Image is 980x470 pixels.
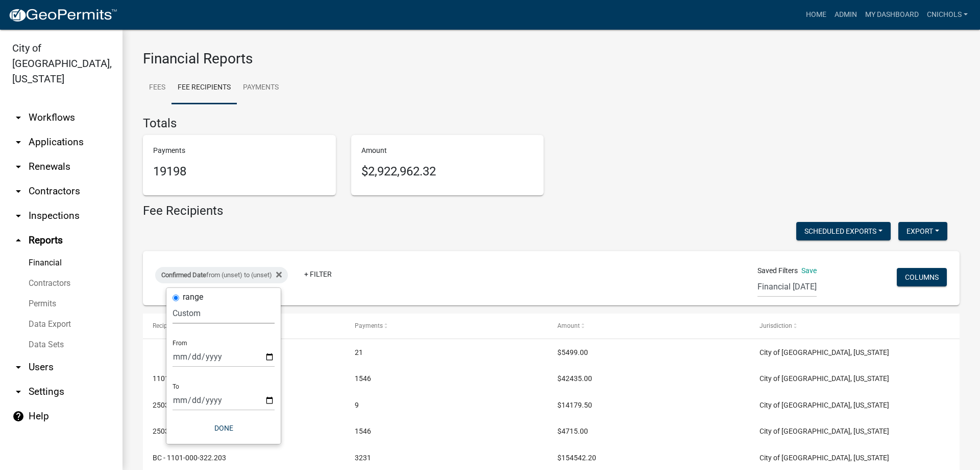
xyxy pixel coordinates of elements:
[548,314,750,338] datatable-header-cell: Amount
[12,234,24,247] i: arrow_drop_up
[759,454,889,462] span: City of Jeffersonville, Indiana
[173,419,275,437] button: Done
[171,72,237,104] a: Fee Recipients
[153,427,212,435] span: 2503-000-341.214
[12,185,24,197] i: arrow_drop_down
[355,454,371,462] span: 3231
[161,271,206,279] span: Confirmed Date
[355,348,363,356] span: 21
[12,410,24,422] i: help
[759,322,792,329] span: Jurisdiction
[361,145,534,156] p: Amount
[897,268,947,286] button: Columns
[796,222,891,240] button: Scheduled Exports
[923,5,972,25] a: cnichols
[355,374,371,383] span: 1546
[12,210,24,222] i: arrow_drop_down
[237,72,285,104] a: Payments
[153,374,212,383] span: 1101-000-341.214
[355,322,383,329] span: Payments
[759,348,889,356] span: City of Jeffersonville, Indiana
[12,386,24,398] i: arrow_drop_down
[801,266,817,275] a: Save
[143,314,345,338] datatable-header-cell: Recipient
[153,322,178,329] span: Recipient
[296,265,340,283] a: + Filter
[557,427,588,435] span: $4715.00
[759,427,889,435] span: City of Jeffersonville, Indiana
[155,267,288,283] div: from (unset) to (unset)
[898,222,947,240] button: Export
[143,50,960,68] h3: Financial Reports
[143,204,223,218] h4: Fee Recipients
[750,314,952,338] datatable-header-cell: Jurisdiction
[153,401,212,409] span: 2503-000-329.217
[153,454,226,462] span: BC - 1101-000-322.203
[557,348,588,356] span: $5499.00
[12,136,24,148] i: arrow_drop_down
[861,5,923,25] a: My Dashboard
[557,322,580,329] span: Amount
[557,374,592,383] span: $42435.00
[12,361,24,373] i: arrow_drop_down
[355,427,371,435] span: 1546
[355,401,359,409] span: 9
[557,454,596,462] span: $154542.20
[759,374,889,383] span: City of Jeffersonville, Indiana
[143,116,960,131] h4: Totals
[183,293,203,301] label: range
[361,164,534,179] h5: $2,922,962.32
[153,164,326,179] h5: 19198
[12,111,24,124] i: arrow_drop_down
[345,314,547,338] datatable-header-cell: Payments
[830,5,861,25] a: Admin
[757,265,798,276] span: Saved Filters
[557,401,592,409] span: $14179.50
[802,5,830,25] a: Home
[759,401,889,409] span: City of Jeffersonville, Indiana
[143,72,171,104] a: Fees
[153,145,326,156] p: Payments
[12,161,24,173] i: arrow_drop_down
